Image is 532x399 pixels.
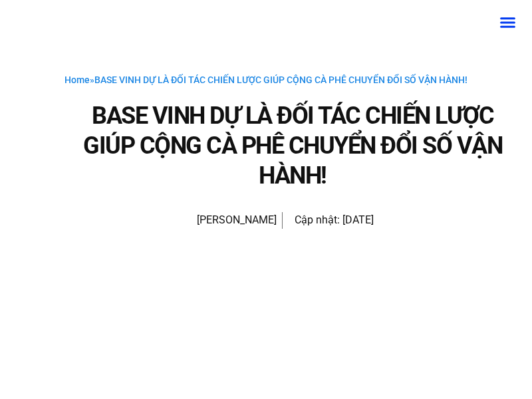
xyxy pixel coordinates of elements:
a: Home [65,74,90,85]
h1: BASE VINH DỰ LÀ ĐỐI TÁC CHIẾN LƯỢC GIÚP CỘNG CÀ PHÊ CHUYỂN ĐỔI SỐ VẬN HÀNH! [66,101,519,191]
div: Menu Toggle [495,10,520,35]
span: Cập nhật: [295,213,340,226]
time: [DATE] [342,213,374,226]
a: Picture of Đoàn Đức [PERSON_NAME] [158,204,277,237]
span: BASE VINH DỰ LÀ ĐỐI TÁC CHIẾN LƯỢC GIÚP CỘNG CÀ PHÊ CHUYỂN ĐỔI SỐ VẬN HÀNH! [94,74,467,85]
span: [PERSON_NAME] [190,211,277,229]
span: » [65,74,467,85]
